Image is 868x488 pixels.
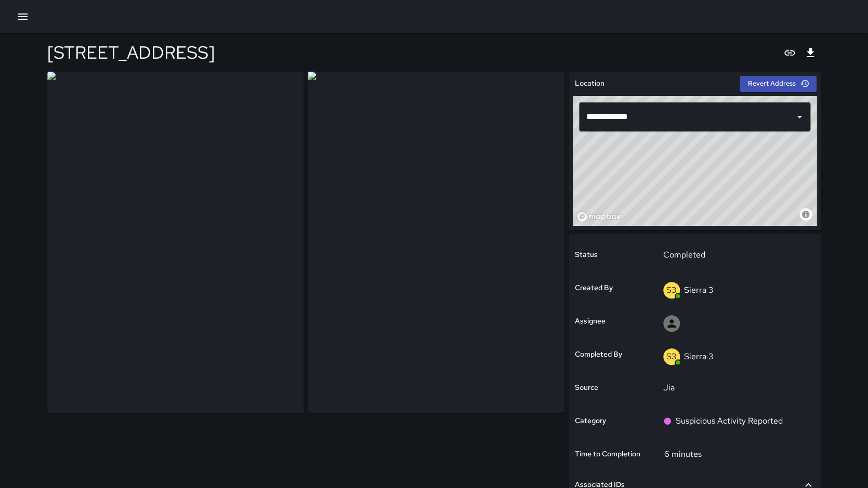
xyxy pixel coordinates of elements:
h6: Assignee [575,316,606,327]
button: Export [800,43,821,63]
p: Jia [663,382,807,394]
button: Revert Address [740,76,817,92]
h4: [STREET_ADDRESS] [47,42,215,63]
h6: Time to Completion [575,449,640,460]
img: request_images%2Fca808160-97cb-11f0-9e91-2f1d545146a4 [308,72,564,413]
h6: Location [575,78,604,89]
button: Open [792,110,807,124]
button: Copy link [779,43,800,63]
p: 6 minutes [664,449,702,459]
h6: Completed By [575,349,622,360]
h6: Status [575,249,598,261]
p: S3 [666,284,677,296]
h6: Source [575,382,598,394]
p: S3 [666,350,677,363]
p: Completed [663,249,807,261]
p: Suspicious Activity Reported [676,415,783,427]
img: request_images%2Fc9774ec0-97cb-11f0-9e91-2f1d545146a4 [47,72,304,413]
h6: Category [575,415,606,427]
p: Sierra 3 [684,284,714,295]
p: Sierra 3 [684,351,714,362]
h6: Created By [575,282,613,294]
